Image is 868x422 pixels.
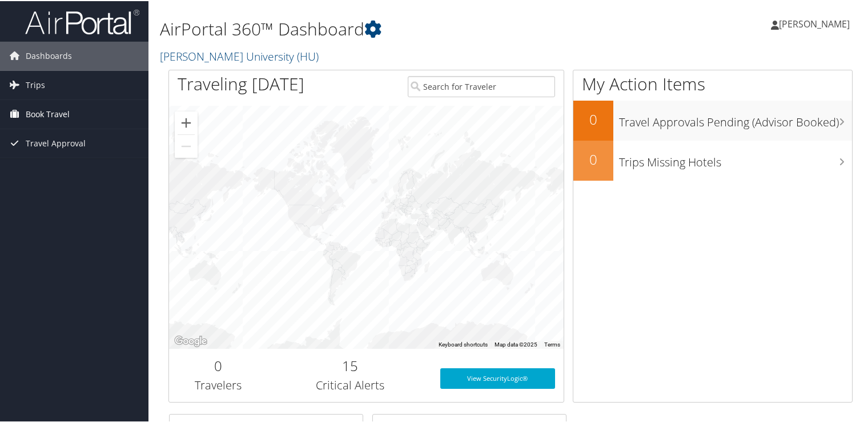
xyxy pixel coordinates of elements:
[573,140,852,180] a: 0Trips Missing Hotels
[178,71,304,95] h1: Traveling [DATE]
[573,109,613,128] h2: 0
[619,148,852,169] h3: Trips Missing Hotels
[779,17,850,29] span: [PERSON_NAME]
[178,376,259,392] h3: Travelers
[573,71,852,95] h1: My Action Items
[771,6,861,40] a: [PERSON_NAME]
[160,47,322,63] a: [PERSON_NAME] University (HU)
[26,41,72,69] span: Dashboards
[439,340,488,348] button: Keyboard shortcuts
[26,99,70,128] span: Book Travel
[440,367,554,388] a: View SecurityLogic®
[619,108,852,129] h3: Travel Approvals Pending (Advisor Booked)
[26,70,45,98] span: Trips
[178,355,259,375] h2: 0
[573,99,852,140] a: 0Travel Approvals Pending (Advisor Booked)
[160,16,628,40] h1: AirPortal 360™ Dashboard
[175,110,198,133] button: Zoom in
[495,340,537,347] span: Map data ©2025
[172,333,210,348] a: Open this area in Google Maps (opens a new window)
[276,376,424,392] h3: Critical Alerts
[573,149,613,168] h2: 0
[276,355,424,375] h2: 15
[26,128,86,157] span: Travel Approval
[25,7,139,34] img: airportal-logo.png
[408,75,555,96] input: Search for Traveler
[544,340,560,347] a: Terms (opens in new tab)
[172,333,210,348] img: Google
[175,134,198,157] button: Zoom out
